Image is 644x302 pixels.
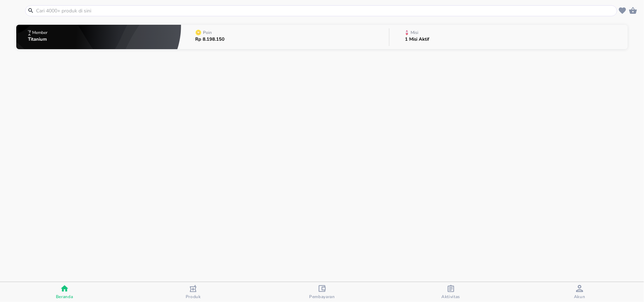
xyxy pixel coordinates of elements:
span: Pembayaran [309,294,335,300]
span: Aktivitas [441,294,460,300]
span: Akun [574,294,585,300]
button: Misi1 Misi Aktif [389,23,628,51]
button: MemberTitanium [16,23,181,51]
p: Titanium [28,37,49,42]
span: Produk [186,294,201,300]
p: Misi [411,30,418,35]
span: Beranda [56,294,73,300]
p: Member [32,30,47,35]
p: 1 Misi Aktif [405,37,429,42]
button: PoinRp 8.198.150 [181,23,389,51]
img: logo_swiperx_s.bd005f3b.svg [10,7,21,16]
button: Aktivitas [387,282,515,302]
input: Cari 4000+ produk di sini [35,7,615,14]
p: Poin [203,30,212,35]
p: Rp 8.198.150 [195,37,225,42]
button: Produk [129,282,257,302]
button: Pembayaran [257,282,386,302]
button: Akun [515,282,644,302]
